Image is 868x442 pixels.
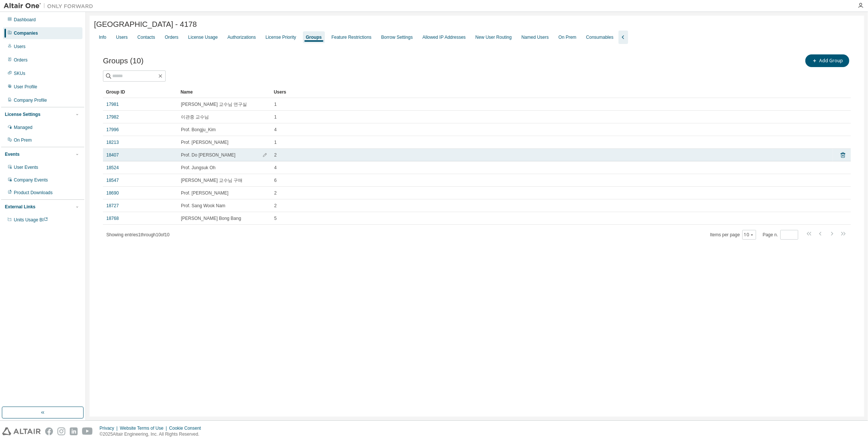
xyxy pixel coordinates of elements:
[274,190,277,196] span: 2
[274,152,277,158] span: 2
[14,137,32,143] div: On Prem
[274,203,277,209] span: 2
[70,427,78,435] img: linkedin.svg
[82,427,93,435] img: youtube.svg
[45,427,53,435] img: facebook.svg
[169,425,205,431] div: Cookie Consent
[274,177,277,183] span: 6
[106,165,119,171] a: 18524
[521,34,549,40] div: Named Users
[475,34,511,40] div: New User Routing
[4,2,97,10] img: Altair One
[106,101,119,107] a: 17981
[106,127,119,133] a: 17996
[181,114,209,120] span: 이관중 교수님
[94,20,197,29] span: [GEOGRAPHIC_DATA] - 4178
[116,34,128,40] div: Users
[274,114,277,120] span: 1
[14,97,47,103] div: Company Profile
[306,34,322,40] div: Groups
[274,127,277,133] span: 4
[763,230,798,240] span: Page n.
[274,165,277,171] span: 4
[100,431,206,438] p: © 2025 Altair Engineering, Inc. All Rights Reserved.
[266,34,296,40] div: License Priority
[14,217,48,222] span: Units Usage BI
[744,232,754,238] button: 10
[181,177,242,183] span: [PERSON_NAME] 교수님 구매
[181,101,247,107] span: [PERSON_NAME] 교수님 연구실
[2,427,41,435] img: altair_logo.svg
[106,203,119,209] a: 18727
[181,86,268,98] div: Name
[274,101,277,107] span: 1
[181,139,228,145] span: Prof. [PERSON_NAME]
[805,54,849,67] button: Add Group
[558,34,576,40] div: On Prem
[5,204,35,210] div: External Links
[181,165,216,171] span: Prof. Jungsuk Oh
[586,34,613,40] div: Consumables
[14,57,28,63] div: Orders
[106,177,119,183] a: 18547
[14,44,25,50] div: Users
[332,34,372,40] div: Feature Restrictions
[274,86,830,98] div: Users
[14,124,32,130] div: Managed
[99,34,106,40] div: Info
[14,30,38,36] div: Companies
[274,215,277,221] span: 5
[120,425,169,431] div: Website Terms of Use
[14,164,38,170] div: User Events
[423,34,466,40] div: Allowed IP Addresses
[14,17,36,23] div: Dashboard
[106,190,119,196] a: 18690
[14,177,48,183] div: Company Events
[181,127,216,133] span: Prof. Bongju_Kim
[106,232,170,237] span: Showing entries 1 through 10 of 10
[274,139,277,145] span: 1
[14,84,37,90] div: User Profile
[106,139,119,145] a: 18213
[103,57,144,65] span: Groups (10)
[106,215,119,221] a: 18768
[14,190,53,196] div: Product Downloads
[165,34,179,40] div: Orders
[181,215,241,221] span: [PERSON_NAME] Bong Bang
[106,114,119,120] a: 17982
[100,425,120,431] div: Privacy
[137,34,155,40] div: Contacts
[57,427,65,435] img: instagram.svg
[181,203,225,209] span: Prof. Sang Wook Nam
[228,34,256,40] div: Authorizations
[381,34,413,40] div: Borrow Settings
[5,111,40,117] div: License Settings
[14,70,25,76] div: SKUs
[710,230,756,240] span: Items per page
[181,152,235,158] span: Prof. Do [PERSON_NAME]
[5,151,19,157] div: Events
[181,190,228,196] span: Prof. [PERSON_NAME]
[188,34,217,40] div: License Usage
[106,152,119,158] a: 18407
[106,86,175,98] div: Group ID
